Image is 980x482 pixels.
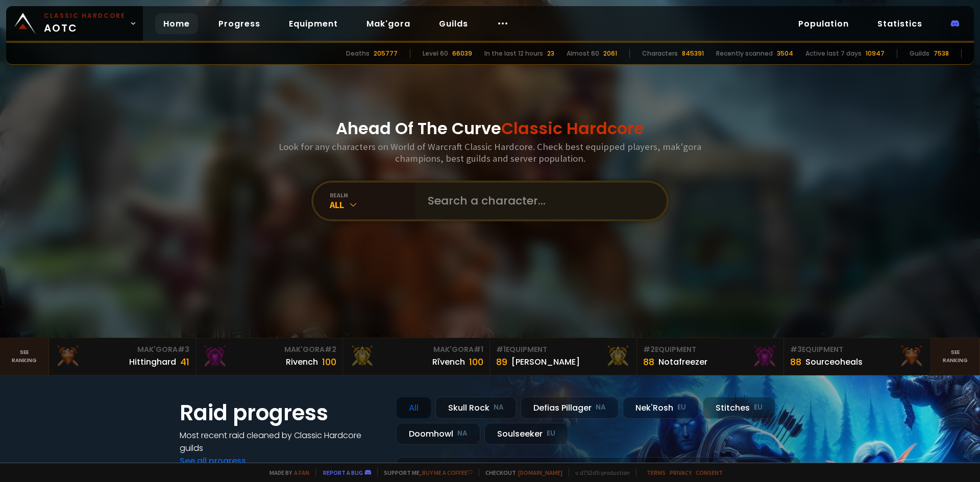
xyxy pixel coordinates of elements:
div: 41 [180,355,189,369]
small: EU [677,402,686,413]
a: Population [790,13,857,34]
h1: Raid progress [180,397,384,429]
a: [DOMAIN_NAME] [518,469,562,476]
div: 3504 [777,49,793,58]
a: #1Equipment89[PERSON_NAME] [490,338,637,375]
span: # 1 [474,344,483,354]
a: Report a bug [323,469,363,476]
div: Defias Pillager [521,397,619,419]
span: Made by [263,469,309,476]
span: # 2 [325,344,336,354]
div: Nek'Rosh [623,397,699,419]
a: a fan [294,469,309,476]
a: See all progress [180,455,246,467]
div: 100 [322,355,336,369]
span: # 3 [178,344,189,354]
span: # 1 [496,344,506,354]
div: realm [330,191,415,199]
a: Mak'Gora#3Hittinghard41 [49,338,196,375]
div: 23 [547,49,554,58]
h1: Ahead Of The Curve [336,116,644,141]
a: Guilds [431,13,476,34]
div: Mak'Gora [55,344,189,355]
div: 66039 [452,49,472,58]
div: All [396,397,431,419]
div: 2061 [603,49,617,58]
span: Checkout [479,469,562,476]
div: [PERSON_NAME] [511,356,580,368]
div: Rîvench [432,356,465,368]
a: Terms [647,469,666,476]
small: Classic Hardcore [44,11,126,20]
small: NA [596,402,606,413]
h4: Most recent raid cleaned by Classic Hardcore guilds [180,429,384,454]
div: Notafreezer [658,356,707,368]
a: Mak'Gora#1Rîvench100 [343,338,490,375]
div: Mak'Gora [202,344,336,355]
span: # 2 [643,344,655,354]
div: Rivench [286,356,318,368]
div: 88 [643,355,654,369]
a: #3Equipment88Sourceoheals [784,338,931,375]
span: v. d752d5 - production [569,469,630,476]
h3: Look for any characters on World of Warcraft Classic Hardcore. Check best equipped players, mak'g... [275,141,705,164]
a: Home [155,13,198,34]
div: All [330,199,415,211]
a: #2Equipment88Notafreezer [637,338,784,375]
span: # 3 [790,344,802,354]
div: Soulseeker [484,423,568,445]
small: NA [457,428,468,439]
div: 10947 [866,49,885,58]
div: Recently scanned [716,49,773,58]
a: Privacy [670,469,692,476]
div: 845391 [682,49,704,58]
div: 205777 [374,49,398,58]
div: 7538 [934,49,949,58]
div: 89 [496,355,507,369]
div: Level 60 [423,49,448,58]
span: Classic Hardcore [501,117,644,140]
div: 88 [790,355,801,369]
a: Statistics [869,13,930,34]
a: Classic HardcoreAOTC [6,6,143,41]
div: Stitches [703,397,775,419]
div: Characters [642,49,678,58]
div: Mak'Gora [349,344,483,355]
small: EU [754,402,763,413]
div: Doomhowl [396,423,480,445]
a: Progress [210,13,268,34]
div: Active last 7 days [805,49,862,58]
small: EU [547,428,555,439]
div: In the last 12 hours [484,49,543,58]
span: Support me, [377,469,473,476]
div: Equipment [790,344,924,355]
div: Equipment [496,344,630,355]
small: NA [494,402,504,413]
div: 100 [469,355,483,369]
div: Deaths [346,49,370,58]
div: Almost 60 [567,49,599,58]
a: Mak'gora [358,13,419,34]
input: Search a character... [422,183,654,219]
a: Buy me a coffee [422,469,473,476]
div: Equipment [643,344,777,355]
div: Guilds [910,49,929,58]
a: Equipment [281,13,346,34]
a: Consent [696,469,723,476]
a: Mak'Gora#2Rivench100 [196,338,343,375]
div: Hittinghard [129,356,176,368]
div: Sourceoheals [805,356,863,368]
a: Seeranking [931,338,980,375]
span: AOTC [44,11,126,36]
div: Skull Rock [435,397,517,419]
